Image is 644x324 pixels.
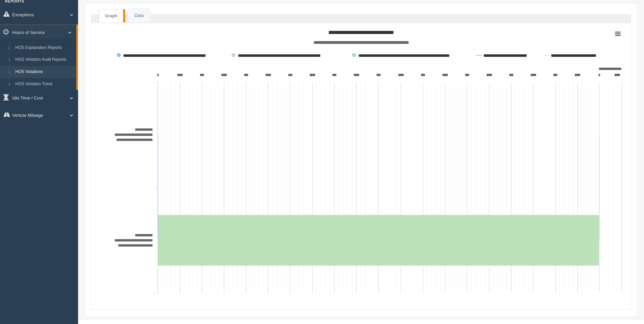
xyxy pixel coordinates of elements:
a: HOS Violations [12,66,76,78]
a: HOS Explanation Reports [12,42,76,54]
a: HOS Violation Audit Reports [12,54,76,66]
a: Data [128,9,150,23]
a: Graph [99,9,123,23]
a: HOS Violation Trend [12,78,76,90]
